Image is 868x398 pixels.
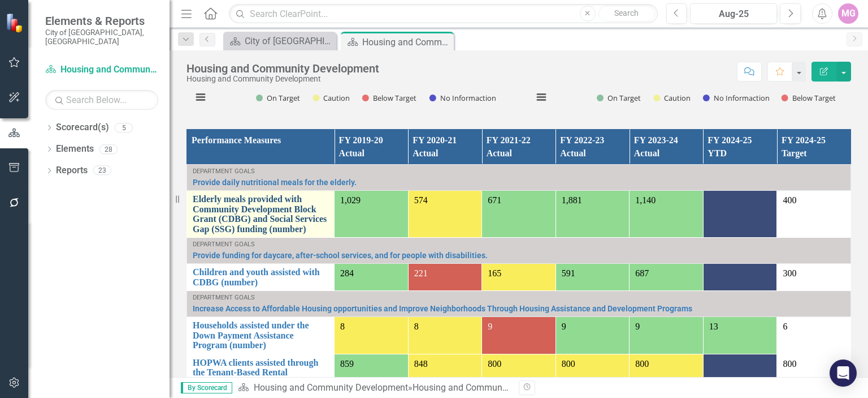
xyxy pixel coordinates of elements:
span: 1,140 [635,195,656,205]
div: 28 [99,144,118,154]
div: City of [GEOGRAPHIC_DATA] [245,34,333,48]
span: 284 [340,268,354,278]
div: 5 [115,123,133,132]
span: 800 [562,359,575,369]
span: 671 [488,195,501,205]
td: Double-Click to Edit [777,264,851,291]
a: Scorecard(s) [56,121,109,134]
a: Provide funding for daycare, after-school services, and for people with disabilities. [193,251,845,260]
span: 400 [783,195,796,205]
span: 800 [783,359,796,369]
span: 9 [562,322,566,331]
a: Reports [56,164,88,177]
a: HOPWA clients assisted through the Tenant-Based Rental Assistance Program (number) [193,358,328,388]
button: Aug-25 [690,3,777,24]
button: Search [598,6,655,22]
span: Elements & Reports [45,14,158,28]
span: Search [614,8,639,18]
div: Department Goals [193,241,845,248]
button: Show Caution [313,93,349,103]
button: Show No Informaction [703,93,769,103]
div: Department Goals [193,168,845,175]
a: City of [GEOGRAPHIC_DATA] [226,34,333,48]
button: View chart menu, Year Over Year Performance [533,89,549,105]
a: Housing and Community Development [254,382,408,393]
span: 591 [562,268,575,278]
span: 165 [488,268,501,278]
div: Open Intercom Messenger [830,360,857,387]
span: 300 [783,268,796,278]
td: Double-Click to Edit Right Click for Context Menu [187,291,851,317]
input: Search Below... [45,90,158,110]
span: 800 [635,359,649,369]
span: 8 [340,322,345,331]
button: Show On Target [597,93,641,103]
a: Children and youth assisted with CDBG (number) [193,267,328,287]
span: 9 [635,322,640,331]
a: Elderly meals provided with Community Development Block Grant (CDBG) and Social Services Gap (SSG... [193,194,328,234]
span: 800 [488,359,501,369]
td: Double-Click to Edit [777,354,851,391]
td: Double-Click to Edit Right Click for Context Menu [187,165,851,191]
span: 859 [340,359,354,369]
button: Show Below Target [782,93,836,103]
button: Show Caution [653,93,690,103]
td: Double-Click to Edit Right Click for Context Menu [187,191,335,238]
div: Housing and Community Development [186,62,379,75]
input: Search ClearPoint... [229,4,657,24]
span: 9 [488,322,492,331]
a: Households assisted under the Down Payment Assistance Program (number) [193,320,328,350]
a: Provide daily nutritional meals for the elderly. [193,178,845,187]
span: 1,029 [340,195,361,205]
span: 574 [414,195,428,205]
a: Increase Access to Affordable Housing opportunities and Improve Neighborhoods Through Housing Ass... [193,305,845,313]
div: 23 [93,166,111,176]
td: Double-Click to Edit [777,317,851,354]
span: 221 [414,268,428,278]
td: Double-Click to Edit [777,191,851,238]
td: Double-Click to Edit Right Click for Context Menu [187,238,851,264]
small: City of [GEOGRAPHIC_DATA], [GEOGRAPHIC_DATA] [45,28,158,46]
a: Housing and Community Development [45,63,158,76]
div: Aug-25 [694,7,773,21]
button: Show Below Target [362,93,417,103]
button: MG [838,3,858,24]
span: By Scorecard [181,382,232,393]
td: Double-Click to Edit Right Click for Context Menu [187,317,335,354]
img: ClearPoint Strategy [6,12,25,32]
div: Housing and Community Development [186,75,379,83]
td: Double-Click to Edit Right Click for Context Menu [187,354,335,391]
button: Show On Target [256,93,300,103]
div: Department Goals [193,294,845,301]
span: 1,881 [562,195,582,205]
div: Housing and Community Development [413,382,567,393]
button: Show No Informaction [429,93,496,103]
span: 8 [414,322,419,331]
button: View chart menu, Monthly Performance [193,89,209,105]
div: » [238,382,510,395]
div: Housing and Community Development [362,35,451,49]
span: 6 [783,322,787,331]
td: Double-Click to Edit Right Click for Context Menu [187,264,335,291]
span: 848 [414,359,428,369]
span: 13 [709,322,718,331]
span: 687 [635,268,649,278]
a: Elements [56,143,94,156]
